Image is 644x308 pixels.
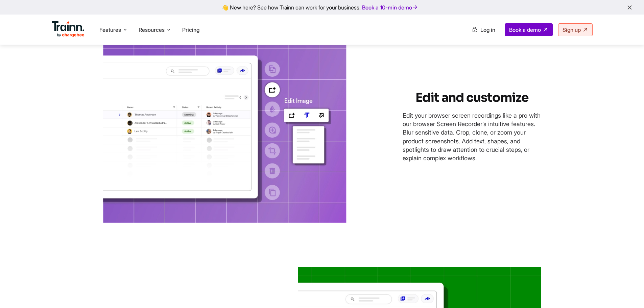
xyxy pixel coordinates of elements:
[403,111,541,162] p: Edit your browser screen recordings like a pro with our browser Screen Recorder’s intuitive featu...
[563,26,581,33] span: Sign up
[139,26,165,33] span: Resources
[468,24,499,36] a: Log in
[182,26,199,33] a: Pricing
[509,26,541,33] span: Book a demo
[103,34,347,223] img: Browser Screen Recorder| Video creation | Online video creator | Online video editor
[403,90,541,105] h3: Edit and customize
[505,23,553,36] a: Book a demo
[558,23,593,36] a: Sign up
[52,21,85,38] img: Trainn Logo
[4,4,640,10] div: 👋 New here? See how Trainn can work for your business.
[99,26,121,33] span: Features
[361,3,420,12] a: Book a 10-min demo
[610,276,644,308] iframe: Chat Widget
[480,26,495,33] span: Log in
